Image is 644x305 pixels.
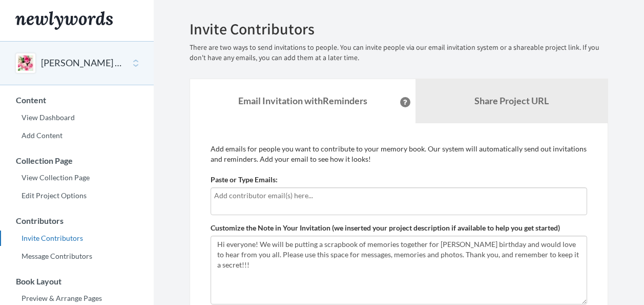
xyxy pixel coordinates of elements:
[211,175,278,185] label: Paste or Type Emails:
[238,95,367,106] strong: Email Invitation with Reminders
[211,144,587,164] p: Add emails for people you want to contribute to your memory book. Our system will automatically s...
[190,43,608,63] p: There are two ways to send invitations to people. You can invite people via our email invitation ...
[474,95,549,106] b: Share Project URL
[1,216,154,225] h3: Contributors
[1,156,154,165] h3: Collection Page
[211,223,560,233] label: Customize the Note in Your Invitation (we inserted your project description if available to help ...
[15,11,113,30] img: Newlywords logo
[211,236,587,304] textarea: Hi everyone! We will be putting a scrapbook of memories together for [PERSON_NAME] birthday and w...
[1,277,154,286] h3: Book Layout
[214,190,584,201] input: Add contributor email(s) here...
[41,56,124,70] button: [PERSON_NAME] 60th Birthday
[190,21,608,37] h2: Invite Contributors
[1,96,154,105] h3: Content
